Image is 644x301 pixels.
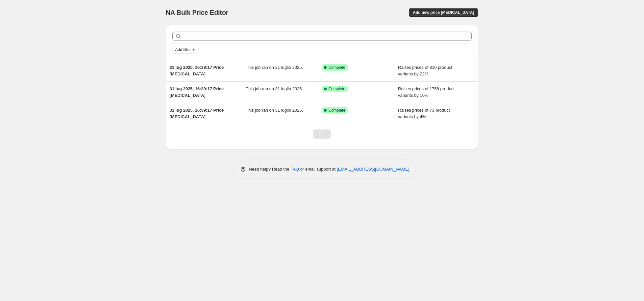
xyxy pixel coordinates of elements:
span: This job ran on 31 luglio 2025. [246,65,303,70]
span: Complete [329,86,345,92]
button: Add new price [MEDICAL_DATA] [409,8,478,17]
span: Need help? Read the [249,167,291,172]
span: Add filter [175,47,191,52]
span: Complete [329,108,345,113]
span: 31 lug 2025, 16:39:17 Price [MEDICAL_DATA] [170,108,224,119]
span: This job ran on 31 luglio 2025. [246,108,303,113]
span: Complete [329,65,345,70]
span: or email support at [299,167,337,172]
button: Add filter [172,46,199,54]
span: Raises prices of 810 product variants by 22% [398,65,452,76]
span: 31 lug 2025, 16:39:17 Price [MEDICAL_DATA] [170,86,224,98]
span: NA Bulk Price Editor [166,9,229,16]
span: Raises prices of 1758 product variants by 10% [398,86,455,98]
a: FAQ [290,167,299,172]
span: Raises prices of 73 product variants by 4% [398,108,450,119]
span: Add new price [MEDICAL_DATA] [413,10,474,15]
span: This job ran on 31 luglio 2025. [246,86,303,91]
nav: Pagination [313,129,331,139]
a: [EMAIL_ADDRESS][DOMAIN_NAME] [337,167,409,172]
span: 31 lug 2025, 16:39:17 Price [MEDICAL_DATA] [170,65,224,76]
